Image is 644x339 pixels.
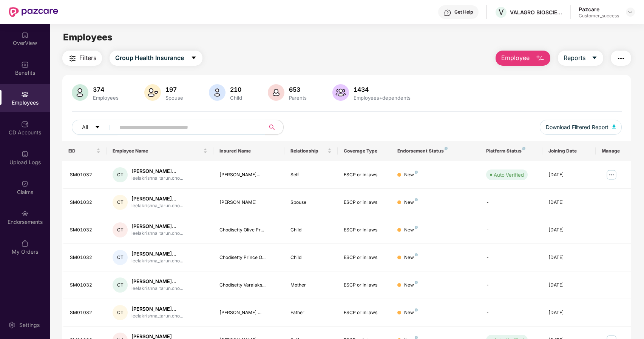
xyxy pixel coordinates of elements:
div: Mother [290,282,332,289]
div: Customer_success [579,13,619,19]
span: Reports [564,53,585,63]
div: 374 [91,86,120,93]
th: EID [62,141,107,161]
div: New [404,227,418,234]
div: Spouse [290,199,332,206]
div: ESCP or in laws [344,227,385,234]
img: svg+xml;base64,PHN2ZyBpZD0iRW1wbG95ZWVzIiB4bWxucz0iaHR0cDovL3d3dy53My5vcmcvMjAwMC9zdmciIHdpZHRoPS... [21,91,29,98]
div: Chodisetty Olive Pr... [219,227,278,234]
div: Child [229,95,244,101]
img: manageButton [605,169,618,181]
div: [DATE] [548,282,590,289]
th: Relationship [284,141,338,161]
div: [PERSON_NAME] [219,199,278,206]
div: 1434 [352,86,412,93]
div: Father [290,309,332,316]
div: SM01032 [70,254,101,261]
span: V [499,8,504,17]
img: svg+xml;base64,PHN2ZyB4bWxucz0iaHR0cDovL3d3dy53My5vcmcvMjAwMC9zdmciIHhtbG5zOnhsaW5rPSJodHRwOi8vd3... [72,84,88,101]
img: svg+xml;base64,PHN2ZyBpZD0iSG9tZSIgeG1sbnM9Imh0dHA6Ly93d3cudzMub3JnLzIwMDAvc3ZnIiB3aWR0aD0iMjAiIG... [21,31,29,39]
div: ESCP or in laws [344,199,385,206]
button: Group Health Insurancecaret-down [110,51,202,66]
div: SM01032 [70,282,101,289]
div: Parents [287,95,308,101]
div: Platform Status [486,148,536,154]
th: Manage [596,141,631,161]
div: [PERSON_NAME] ... [219,309,278,316]
div: Chodisetty Prince O... [219,254,278,261]
span: EID [68,148,95,154]
button: Allcaret-down [72,120,118,135]
div: Child [290,254,332,261]
div: Auto Verified [494,171,524,179]
button: Employee [496,51,550,66]
img: svg+xml;base64,PHN2ZyBpZD0iRHJvcGRvd24tMzJ4MzIiIHhtbG5zPSJodHRwOi8vd3d3LnczLm9yZy8yMDAwL3N2ZyIgd2... [627,9,633,15]
img: svg+xml;base64,PHN2ZyB4bWxucz0iaHR0cDovL3d3dy53My5vcmcvMjAwMC9zdmciIHdpZHRoPSI4IiBoZWlnaHQ9IjgiIH... [415,171,418,174]
span: Employees [63,32,113,43]
img: svg+xml;base64,PHN2ZyB4bWxucz0iaHR0cDovL3d3dy53My5vcmcvMjAwMC9zdmciIHdpZHRoPSI4IiBoZWlnaHQ9IjgiIH... [445,147,448,150]
img: svg+xml;base64,PHN2ZyB4bWxucz0iaHR0cDovL3d3dy53My5vcmcvMjAwMC9zdmciIHhtbG5zOnhsaW5rPSJodHRwOi8vd3... [536,54,545,63]
div: ESCP or in laws [344,282,385,289]
img: svg+xml;base64,PHN2ZyBpZD0iQ2xhaW0iIHhtbG5zPSJodHRwOi8vd3d3LnczLm9yZy8yMDAwL3N2ZyIgd2lkdGg9IjIwIi... [21,180,29,188]
span: Employee Name [113,148,201,154]
span: search [265,124,280,130]
div: New [404,171,418,179]
td: - [480,216,542,244]
div: 653 [287,86,308,93]
span: Employee [501,53,530,63]
div: New [404,199,418,206]
div: [PERSON_NAME]... [131,305,183,313]
div: CT [113,250,128,265]
img: svg+xml;base64,PHN2ZyB4bWxucz0iaHR0cDovL3d3dy53My5vcmcvMjAwMC9zdmciIHhtbG5zOnhsaW5rPSJodHRwOi8vd3... [268,84,284,101]
div: leelakrishna_tarun.cho... [131,230,183,237]
td: - [480,244,542,271]
div: [DATE] [548,227,590,234]
div: Endorsement Status [397,148,474,154]
div: Chodisetty Varalaks... [219,282,278,289]
div: New [404,282,418,289]
img: svg+xml;base64,PHN2ZyBpZD0iVXBsb2FkX0xvZ3MiIGRhdGEtbmFtZT0iVXBsb2FkIExvZ3MiIHhtbG5zPSJodHRwOi8vd3... [21,150,29,158]
div: CT [113,277,128,293]
div: Get Help [454,9,473,15]
div: leelakrishna_tarun.cho... [131,202,183,210]
div: ESCP or in laws [344,309,385,316]
div: ESCP or in laws [344,254,385,261]
span: caret-down [95,125,100,131]
span: Filters [79,53,96,63]
div: CT [113,222,128,237]
div: leelakrishna_tarun.cho... [131,175,183,182]
th: Employee Name [107,141,213,161]
img: svg+xml;base64,PHN2ZyB4bWxucz0iaHR0cDovL3d3dy53My5vcmcvMjAwMC9zdmciIHhtbG5zOnhsaW5rPSJodHRwOi8vd3... [612,125,616,129]
img: svg+xml;base64,PHN2ZyB4bWxucz0iaHR0cDovL3d3dy53My5vcmcvMjAwMC9zdmciIHdpZHRoPSI4IiBoZWlnaHQ9IjgiIH... [415,226,418,229]
img: svg+xml;base64,PHN2ZyBpZD0iQmVuZWZpdHMiIHhtbG5zPSJodHRwOi8vd3d3LnczLm9yZy8yMDAwL3N2ZyIgd2lkdGg9Ij... [21,61,29,68]
img: svg+xml;base64,PHN2ZyB4bWxucz0iaHR0cDovL3d3dy53My5vcmcvMjAwMC9zdmciIHdpZHRoPSI4IiBoZWlnaHQ9IjgiIH... [415,281,418,284]
img: svg+xml;base64,PHN2ZyBpZD0iU2V0dGluZy0yMHgyMCIgeG1sbnM9Imh0dHA6Ly93d3cudzMub3JnLzIwMDAvc3ZnIiB3aW... [8,321,15,329]
div: [DATE] [548,309,590,316]
td: - [480,299,542,327]
img: svg+xml;base64,PHN2ZyB4bWxucz0iaHR0cDovL3d3dy53My5vcmcvMjAwMC9zdmciIHdpZHRoPSI4IiBoZWlnaHQ9IjgiIH... [415,253,418,256]
div: [PERSON_NAME]... [219,171,278,179]
th: Insured Name [213,141,284,161]
img: svg+xml;base64,PHN2ZyB4bWxucz0iaHR0cDovL3d3dy53My5vcmcvMjAwMC9zdmciIHdpZHRoPSI4IiBoZWlnaHQ9IjgiIH... [415,198,418,201]
img: svg+xml;base64,PHN2ZyBpZD0iRW5kb3JzZW1lbnRzIiB4bWxucz0iaHR0cDovL3d3dy53My5vcmcvMjAwMC9zdmciIHdpZH... [21,210,29,217]
div: SM01032 [70,171,101,179]
div: [DATE] [548,199,590,206]
img: svg+xml;base64,PHN2ZyB4bWxucz0iaHR0cDovL3d3dy53My5vcmcvMjAwMC9zdmciIHdpZHRoPSI4IiBoZWlnaHQ9IjgiIH... [415,308,418,311]
div: Spouse [164,95,185,101]
span: Relationship [290,148,326,154]
div: leelakrishna_tarun.cho... [131,285,183,292]
div: Child [290,227,332,234]
button: Download Filtered Report [540,120,622,135]
img: svg+xml;base64,PHN2ZyBpZD0iTXlfT3JkZXJzIiBkYXRhLW5hbWU9Ik15IE9yZGVycyIgeG1sbnM9Imh0dHA6Ly93d3cudz... [21,240,29,247]
img: svg+xml;base64,PHN2ZyBpZD0iSGVscC0zMngzMiIgeG1sbnM9Imh0dHA6Ly93d3cudzMub3JnLzIwMDAvc3ZnIiB3aWR0aD... [444,9,451,17]
div: CT [113,167,128,182]
div: Pazcare [579,6,619,13]
div: CT [113,305,128,320]
div: CT [113,195,128,210]
img: svg+xml;base64,PHN2ZyBpZD0iQ0RfQWNjb3VudHMiIGRhdGEtbmFtZT0iQ0QgQWNjb3VudHMiIHhtbG5zPSJodHRwOi8vd3... [21,120,29,128]
div: SM01032 [70,199,101,206]
th: Joining Date [542,141,596,161]
div: ESCP or in laws [344,171,385,179]
div: [DATE] [548,254,590,261]
div: [PERSON_NAME]... [131,168,183,175]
